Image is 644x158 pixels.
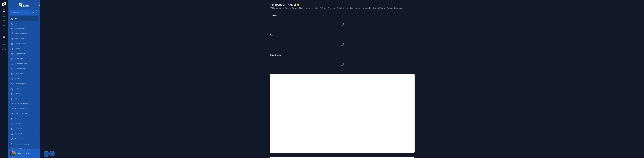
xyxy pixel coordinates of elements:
a: SMS [10,97,39,101]
a: Meine Raketen [10,132,39,136]
button: Jump to...CtrlK [10,10,39,15]
span: Supportcenter [15,53,25,55]
span: Provisionen [15,73,23,75]
img: App logo [19,3,29,7]
span: Telefoneingänge [15,83,26,85]
span: Sales-ID Provider [15,148,27,150]
a: Terminkalender [10,127,39,131]
span: Rechnungen [15,58,24,60]
a: To Dos [10,87,39,91]
a: Sales-ID Provider [10,147,39,151]
span: Meine Raketen [15,133,25,135]
a: Glocken [10,46,39,51]
span: Terminkalender [15,128,26,130]
span: Geplante Projekte [15,108,27,110]
a: Raketen [10,76,39,81]
a: Projektplanung [10,26,39,31]
a: Deals [10,117,39,121]
span: Willkommen im Rocket Space. Hier findest du deine ToDo´s, Projekte, Raketen und alles andere, was... [270,7,403,10]
div: scrollable content [8,15,40,149]
span: Provideranmeldungen [15,143,30,145]
span: Ctrl [30,11,35,14]
a: Rechnungen [10,56,39,61]
a: Laufende Projekte [10,112,39,116]
h1: Hey [PERSON_NAME] 👋 [270,3,403,7]
a: Raketenstart offen [10,102,39,106]
span: Home [15,18,19,20]
span: K [35,11,37,13]
span: Neuanmeldungen [15,138,27,140]
span: E-Mails [15,93,20,95]
h1: Stückzahl [270,54,281,57]
span: Jump to... [13,11,29,13]
a: Provisionen [10,71,39,76]
a: Provideranmeldungen [10,142,39,146]
span: Glocken [15,48,21,50]
span: Bonus abrechnen [15,63,27,65]
a: Auszeichnung [10,66,39,71]
p: [PERSON_NAME] [18,152,32,155]
span: Content Börse [15,43,25,45]
a: Neuanmeldungen [10,137,39,141]
span: Raketen [15,78,21,80]
a: Bonus abrechnen [10,61,39,66]
span: Offene Starts [15,38,24,40]
span: Vorschussanfrage [15,33,27,35]
a: Geplante Projekte [10,107,39,111]
span: Laufende Projekte [15,113,28,115]
span: Deals [15,118,19,120]
span: Projektplanung [15,28,25,30]
a: Vorschussanfrage [10,31,39,36]
a: KPI [10,21,39,26]
span: Auszeichnung [15,68,25,70]
span: SMS [15,98,18,100]
span: KPI [15,23,17,25]
a: Home [10,16,39,21]
h1: Umsatz [270,14,279,17]
span: Raketenstart offen [15,103,28,105]
a: E-Mails [10,92,39,96]
a: Telefoneingänge [10,82,39,86]
span: To Dos [15,88,19,90]
span: Start planen [15,123,23,125]
a: Offene Starts [10,36,39,41]
a: Start planen [10,122,39,126]
a: Supportcenter [10,51,39,56]
h1: OH [270,34,273,37]
a: Content Börse [10,41,39,46]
